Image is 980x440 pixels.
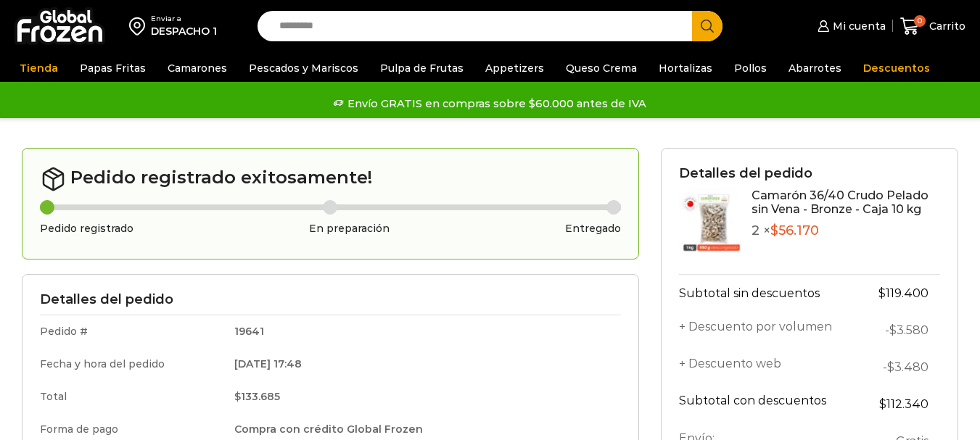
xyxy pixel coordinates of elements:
bdi: 3.480 [887,360,928,374]
td: 19641 [224,315,621,348]
img: address-field-icon.svg [129,14,151,38]
div: DESPACHO 1 [151,24,217,38]
th: Subtotal sin descuentos [679,274,856,312]
h3: Detalles del pedido [679,166,940,182]
a: Abarrotes [781,54,849,82]
a: Tienda [12,54,65,82]
span: $ [770,223,778,238]
td: Pedido # [40,315,224,348]
h3: Detalles del pedido [40,292,621,308]
bdi: 133.685 [234,390,280,403]
h2: Pedido registrado exitosamente! [40,166,621,192]
a: Pescados y Mariscos [242,54,366,82]
a: 0 Carrito [900,9,965,43]
span: $ [878,286,886,300]
bdi: 112.340 [879,397,928,411]
span: 0 [914,15,926,27]
th: Subtotal con descuentos [679,386,856,423]
td: Fecha y hora del pedido [40,348,224,381]
th: + Descuento por volumen [679,312,856,349]
h3: Entregado [565,223,621,235]
a: Appetizers [478,54,551,82]
h3: En preparación [309,223,390,235]
p: 2 × [752,223,940,239]
td: Total [40,381,224,413]
a: Descuentos [856,54,937,82]
div: Enviar a [151,14,217,24]
a: Queso Crema [559,54,644,82]
bdi: 119.400 [878,286,928,300]
td: - [856,312,940,349]
span: $ [234,390,241,403]
bdi: 3.580 [889,323,928,337]
span: $ [879,397,886,411]
h3: Pedido registrado [40,223,133,235]
a: Hortalizas [651,54,720,82]
bdi: 56.170 [770,223,819,238]
a: Camarones [160,54,234,82]
td: - [856,349,940,386]
span: $ [889,323,897,337]
a: Mi cuenta [814,12,885,41]
span: Mi cuenta [829,19,886,33]
th: + Descuento web [679,349,856,386]
button: Search button [692,11,722,41]
td: [DATE] 17:48 [224,348,621,381]
span: Carrito [926,19,965,33]
a: Pollos [727,54,774,82]
a: Pulpa de Frutas [373,54,471,82]
span: $ [887,360,894,374]
a: Camarón 36/40 Crudo Pelado sin Vena - Bronze - Caja 10 kg [752,188,928,216]
a: Papas Fritas [73,54,153,82]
